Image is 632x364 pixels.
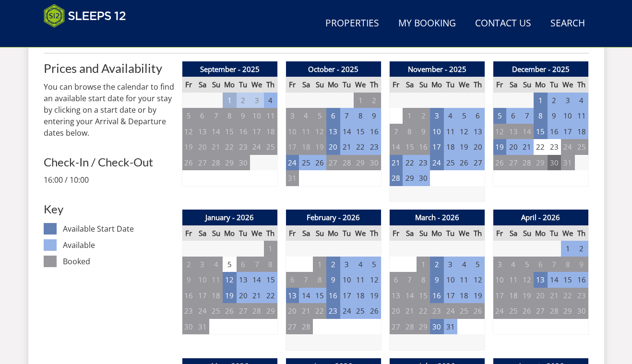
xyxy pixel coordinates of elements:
[237,108,250,124] td: 9
[264,139,277,155] td: 25
[534,288,547,304] td: 20
[44,4,126,28] img: Sleeps 12
[209,225,223,241] th: Su
[286,61,381,77] th: October - 2025
[575,272,588,288] td: 16
[520,124,534,140] td: 14
[561,139,574,155] td: 24
[44,61,174,75] a: Prices and Availability
[313,124,326,140] td: 12
[368,288,381,304] td: 19
[471,139,485,155] td: 20
[264,241,277,257] td: 1
[209,257,223,272] td: 4
[209,155,223,171] td: 28
[575,288,588,304] td: 23
[389,225,403,241] th: Fr
[417,288,430,304] td: 15
[561,288,574,304] td: 22
[506,77,520,93] th: Sa
[403,225,416,241] th: Sa
[389,272,403,288] td: 6
[417,225,430,241] th: Su
[493,210,588,225] th: April - 2026
[286,225,299,241] th: Fr
[548,77,561,93] th: Tu
[182,108,195,124] td: 5
[471,288,485,304] td: 19
[195,257,209,272] td: 3
[237,288,250,304] td: 20
[340,257,354,272] td: 3
[417,272,430,288] td: 8
[417,155,430,171] td: 23
[326,124,340,140] td: 13
[506,272,520,288] td: 11
[368,139,381,155] td: 23
[506,124,520,140] td: 13
[313,155,326,171] td: 26
[457,225,471,241] th: We
[417,124,430,140] td: 9
[493,272,506,288] td: 10
[340,155,354,171] td: 28
[403,303,416,319] td: 21
[389,210,485,225] th: March - 2026
[195,155,209,171] td: 27
[430,108,443,124] td: 3
[457,124,471,140] td: 12
[326,272,340,288] td: 9
[264,93,277,108] td: 4
[286,170,299,186] td: 31
[223,303,236,319] td: 26
[264,225,277,241] th: Th
[575,124,588,140] td: 18
[548,288,561,304] td: 21
[493,257,506,272] td: 3
[340,108,354,124] td: 7
[548,257,561,272] td: 7
[471,108,485,124] td: 6
[520,272,534,288] td: 12
[264,257,277,272] td: 8
[430,77,443,93] th: Mo
[264,108,277,124] td: 11
[520,288,534,304] td: 19
[493,108,506,124] td: 5
[444,257,457,272] td: 3
[534,93,547,108] td: 1
[250,225,263,241] th: We
[340,77,354,93] th: Tu
[430,139,443,155] td: 17
[313,77,326,93] th: Su
[195,139,209,155] td: 20
[354,303,367,319] td: 25
[389,77,403,93] th: Fr
[340,124,354,140] td: 14
[299,139,312,155] td: 18
[561,155,574,171] td: 31
[506,257,520,272] td: 4
[368,155,381,171] td: 30
[506,288,520,304] td: 18
[313,272,326,288] td: 8
[417,257,430,272] td: 1
[457,288,471,304] td: 18
[313,257,326,272] td: 1
[286,303,299,319] td: 20
[340,225,354,241] th: Tu
[575,77,588,93] th: Th
[403,124,416,140] td: 8
[417,108,430,124] td: 2
[354,257,367,272] td: 4
[354,272,367,288] td: 11
[182,77,195,93] th: Fr
[457,272,471,288] td: 11
[182,155,195,171] td: 26
[430,272,443,288] td: 9
[471,257,485,272] td: 5
[403,288,416,304] td: 14
[457,257,471,272] td: 4
[506,155,520,171] td: 27
[313,139,326,155] td: 19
